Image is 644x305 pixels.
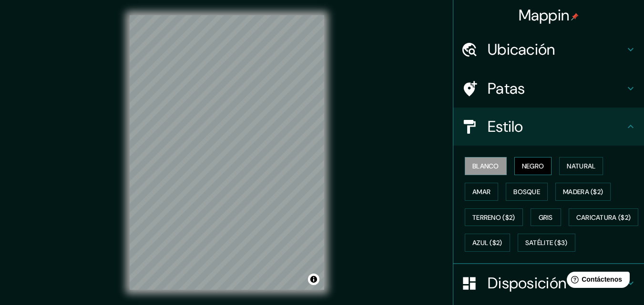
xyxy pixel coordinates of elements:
button: Blanco [465,157,507,175]
button: Madera ($2) [555,183,611,201]
button: Bosque [506,183,548,201]
div: Estilo [453,108,644,146]
font: Amar [472,187,491,196]
img: pin-icon.png [571,13,579,20]
canvas: Mapa [130,15,324,290]
font: Caricatura ($2) [576,213,631,222]
font: Estilo [488,117,523,137]
font: Bosque [513,187,540,196]
button: Negro [514,157,552,175]
font: Madera ($2) [563,187,603,196]
font: Blanco [472,162,499,170]
button: Terreno ($2) [465,208,523,226]
font: Azul ($2) [472,239,502,247]
button: Natural [559,157,603,175]
button: Gris [531,208,561,226]
font: Disposición [488,273,566,293]
font: Negro [522,162,544,170]
button: Caricatura ($2) [569,208,639,226]
font: Gris [539,213,553,222]
font: Mappin [519,5,570,25]
div: Ubicación [453,30,644,69]
button: Satélite ($3) [518,234,575,252]
div: Disposición [453,264,644,302]
font: Natural [567,162,595,170]
font: Ubicación [488,39,555,59]
button: Amar [465,183,498,201]
font: Satélite ($3) [525,239,568,247]
font: Terreno ($2) [472,213,515,222]
font: Patas [488,79,525,98]
button: Activar o desactivar atribución [308,274,319,285]
button: Azul ($2) [465,234,510,252]
div: Patas [453,69,644,108]
iframe: Lanzador de widgets de ayuda [559,268,634,295]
